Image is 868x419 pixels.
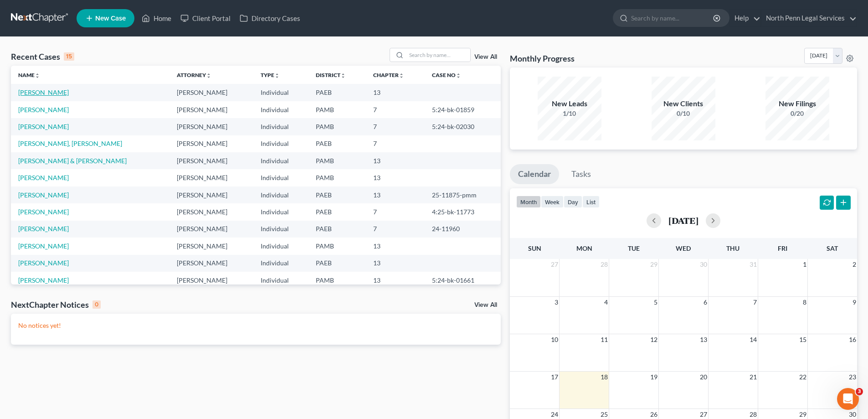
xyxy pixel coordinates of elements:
[340,73,346,78] i: unfold_more
[169,135,253,152] td: [PERSON_NAME]
[18,276,69,284] a: [PERSON_NAME]
[253,238,308,254] td: Individual
[18,174,69,181] a: [PERSON_NAME]
[749,334,758,345] span: 14
[169,84,253,101] td: [PERSON_NAME]
[852,297,857,308] span: 9
[798,334,807,345] span: 15
[600,372,609,383] span: 18
[308,101,366,118] td: PAMB
[510,53,575,64] h3: Monthly Progress
[652,109,715,118] div: 0/10
[703,297,708,308] span: 6
[206,73,211,78] i: unfold_more
[406,48,470,62] input: Search by name...
[399,73,404,78] i: unfold_more
[699,372,708,383] span: 20
[177,72,211,78] a: Attorneyunfold_more
[856,388,863,395] span: 3
[749,372,758,383] span: 21
[169,101,253,118] td: [PERSON_NAME]
[852,259,857,270] span: 2
[11,51,74,62] div: Recent Cases
[541,196,564,208] button: week
[366,118,425,135] td: 7
[18,321,493,330] p: No notices yet!
[603,297,609,308] span: 4
[582,196,600,208] button: list
[366,272,425,289] td: 13
[538,98,601,109] div: New Leads
[653,297,658,308] span: 5
[235,10,305,26] a: Directory Cases
[366,255,425,272] td: 13
[366,186,425,203] td: 13
[95,15,126,22] span: New Case
[802,297,807,308] span: 8
[169,238,253,254] td: [PERSON_NAME]
[848,372,857,383] span: 23
[456,73,461,78] i: unfold_more
[676,244,691,252] span: Wed
[628,244,640,252] span: Tue
[308,221,366,238] td: PAEB
[253,135,308,152] td: Individual
[274,73,280,78] i: unfold_more
[308,203,366,220] td: PAEB
[668,216,699,225] h2: [DATE]
[137,10,176,26] a: Home
[516,196,541,208] button: month
[18,140,122,147] a: [PERSON_NAME], [PERSON_NAME]
[749,259,758,270] span: 31
[425,203,501,220] td: 4:25-bk-11773
[308,255,366,272] td: PAEB
[474,302,497,308] a: View All
[848,334,857,345] span: 16
[699,259,708,270] span: 30
[18,242,69,250] a: [PERSON_NAME]
[474,54,497,60] a: View All
[576,244,592,252] span: Mon
[425,272,501,289] td: 5:24-bk-01661
[92,300,101,309] div: 0
[253,203,308,220] td: Individual
[564,196,582,208] button: day
[837,388,859,410] iframe: Intercom live chat
[550,259,559,270] span: 27
[802,259,807,270] span: 1
[18,157,127,165] a: [PERSON_NAME] & [PERSON_NAME]
[366,169,425,186] td: 13
[18,123,69,130] a: [PERSON_NAME]
[176,10,235,26] a: Client Portal
[652,98,715,109] div: New Clients
[550,372,559,383] span: 17
[528,244,541,252] span: Sun
[169,203,253,220] td: [PERSON_NAME]
[366,135,425,152] td: 7
[699,334,708,345] span: 13
[253,101,308,118] td: Individual
[425,118,501,135] td: 5:24-bk-02030
[169,221,253,238] td: [PERSON_NAME]
[169,186,253,203] td: [PERSON_NAME]
[761,10,857,26] a: North Penn Legal Services
[798,372,807,383] span: 22
[18,106,69,114] a: [PERSON_NAME]
[366,152,425,169] td: 13
[18,88,69,96] a: [PERSON_NAME]
[649,372,658,383] span: 19
[308,84,366,101] td: PAEB
[253,118,308,135] td: Individual
[169,118,253,135] td: [PERSON_NAME]
[366,84,425,101] td: 13
[510,164,559,184] a: Calendar
[752,297,758,308] span: 7
[730,10,760,26] a: Help
[261,72,280,78] a: Typeunfold_more
[550,334,559,345] span: 10
[778,244,787,252] span: Fri
[169,169,253,186] td: [PERSON_NAME]
[425,186,501,203] td: 25-11875-pmm
[373,72,404,78] a: Chapterunfold_more
[18,259,69,267] a: [PERSON_NAME]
